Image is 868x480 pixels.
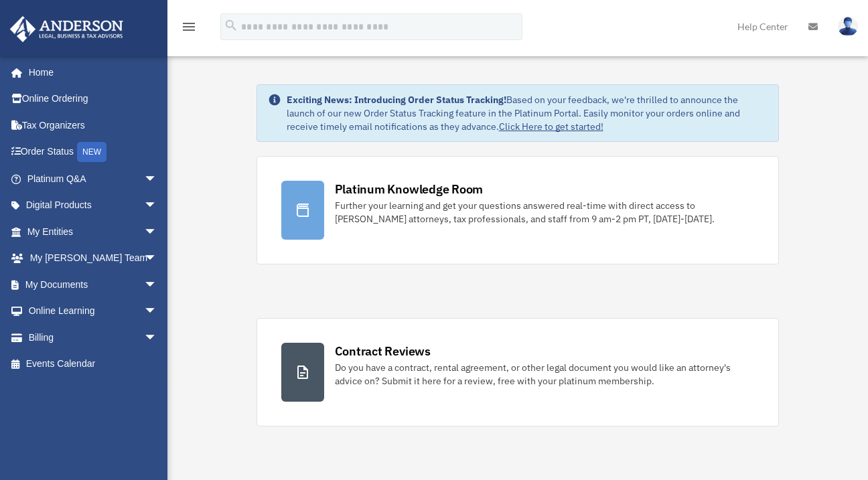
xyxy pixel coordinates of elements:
a: menu [181,23,197,35]
a: Events Calendar [9,351,177,378]
span: arrow_drop_down [144,324,171,351]
span: arrow_drop_down [144,218,171,246]
a: Platinum Q&Aarrow_drop_down [9,165,177,192]
div: Platinum Knowledge Room [335,181,484,197]
a: Platinum Knowledge Room Further your learning and get your questions answered real-time with dire... [257,156,780,264]
i: menu [181,19,197,35]
a: Contract Reviews Do you have a contract, rental agreement, or other legal document you would like... [257,318,780,426]
a: Online Learningarrow_drop_down [9,298,177,325]
div: Contract Reviews [335,343,431,359]
span: arrow_drop_down [144,192,171,220]
a: Order StatusNEW [9,139,177,166]
div: Further your learning and get your questions answered real-time with direct access to [PERSON_NAM... [335,199,755,226]
a: My Documentsarrow_drop_down [9,271,177,298]
div: Based on your feedback, we're thrilled to announce the launch of our new Order Status Tracking fe... [287,93,768,133]
span: arrow_drop_down [144,165,171,193]
img: Anderson Advisors Platinum Portal [6,16,127,42]
a: Home [9,59,171,86]
strong: Exciting News: Introducing Order Status Tracking! [287,94,506,106]
a: My Entitiesarrow_drop_down [9,218,177,245]
div: NEW [77,142,106,162]
div: Do you have a contract, rental agreement, or other legal document you would like an attorney's ad... [335,361,755,388]
a: Billingarrow_drop_down [9,324,177,351]
a: Digital Productsarrow_drop_down [9,192,177,219]
img: User Pic [838,17,858,36]
a: My [PERSON_NAME] Teamarrow_drop_down [9,245,177,272]
a: Click Here to get started! [499,121,603,133]
a: Online Ordering [9,86,177,112]
i: search [224,18,238,33]
span: arrow_drop_down [144,271,171,299]
a: Tax Organizers [9,112,177,139]
span: arrow_drop_down [144,298,171,325]
span: arrow_drop_down [144,245,171,272]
